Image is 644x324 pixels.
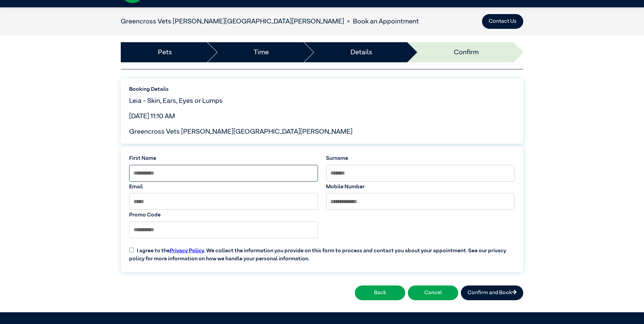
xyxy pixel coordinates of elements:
input: I agree to thePrivacy Policy. We collect the information you provide on this form to process and ... [129,248,134,252]
label: First Name [129,154,318,163]
a: Time [254,47,269,57]
button: Back [355,285,405,300]
button: Contact Us [482,14,523,29]
label: Booking Details [129,85,515,93]
a: Pets [158,47,172,57]
span: Leia - Skin, Ears, Eyes or Lumps [129,98,223,104]
label: I agree to the . We collect the information you provide on this form to process and contact you a... [125,242,519,263]
a: Greencross Vets [PERSON_NAME][GEOGRAPHIC_DATA][PERSON_NAME] [121,18,344,25]
span: [DATE] 11:10 AM [129,113,175,120]
li: Book an Appointment [344,16,419,26]
span: Greencross Vets [PERSON_NAME][GEOGRAPHIC_DATA][PERSON_NAME] [129,128,353,135]
a: Privacy Policy [170,248,204,254]
label: Promo Code [129,211,318,219]
nav: breadcrumb [121,16,419,26]
label: Email [129,183,318,191]
button: Cancel [408,285,458,300]
label: Mobile Number [326,183,515,191]
button: Confirm and Book [461,285,523,300]
label: Surname [326,154,515,163]
a: Details [351,47,372,57]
